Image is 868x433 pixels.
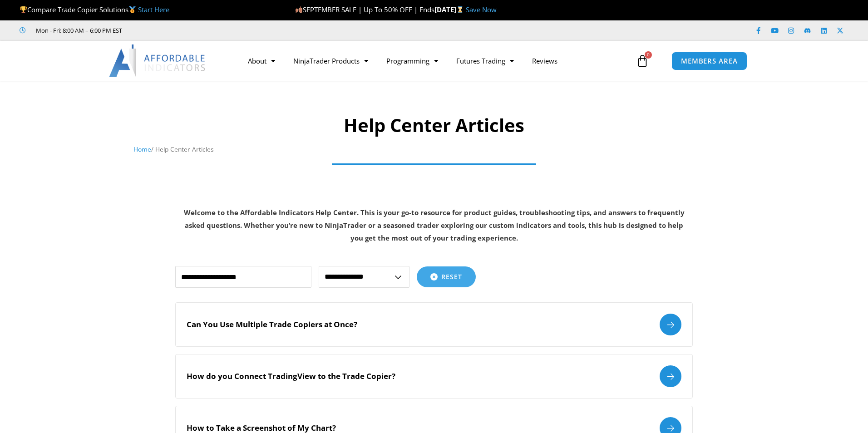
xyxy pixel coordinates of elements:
[187,423,336,433] h2: How to Take a Screenshot of My Chart?
[34,25,122,36] span: Mon - Fri: 8:00 AM – 6:00 PM EST
[135,26,271,35] iframe: Customer reviews powered by Trustpilot
[645,51,652,59] span: 0
[239,50,284,71] a: About
[184,208,685,242] strong: Welcome to the Affordable Indicators Help Center. This is your go-to resource for product guides,...
[296,6,302,13] img: 🍂
[377,50,447,71] a: Programming
[133,143,735,155] nav: Breadcrumb
[133,145,151,153] a: Home
[109,44,207,77] img: LogoAI | Affordable Indicators – NinjaTrader
[447,50,523,71] a: Futures Trading
[622,48,662,74] a: 0
[295,5,434,14] span: SEPTEMBER SALE | Up To 50% OFF | Ends
[187,320,357,330] h2: Can You Use Multiple Trade Copiers at Once?
[187,371,395,381] h2: How do you Connect TradingView to the Trade Copier?
[138,5,169,14] a: Start Here
[441,274,462,280] span: Reset
[681,58,738,64] span: MEMBERS AREA
[434,5,466,14] strong: [DATE]
[133,113,735,138] h1: Help Center Articles
[417,266,476,287] button: Reset
[175,354,693,399] a: How do you Connect TradingView to the Trade Copier?
[175,302,693,347] a: Can You Use Multiple Trade Copiers at Once?
[466,5,497,14] a: Save Now
[523,50,567,71] a: Reviews
[129,6,136,13] img: 🥇
[20,5,169,14] span: Compare Trade Copier Solutions
[284,50,377,71] a: NinjaTrader Products
[457,6,464,13] img: ⌛
[20,6,27,13] img: 🏆
[671,52,747,70] a: MEMBERS AREA
[239,50,634,71] nav: Menu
